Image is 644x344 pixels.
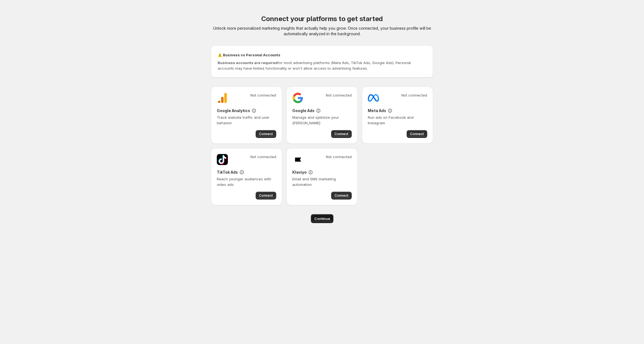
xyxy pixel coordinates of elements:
span: Connect [334,132,348,136]
span: Not connected [250,154,276,160]
h3: Klaviyo [292,170,307,175]
span: Continue [314,216,330,221]
span: Connect [259,193,273,198]
p: Run ads on Facebook and Instagram [368,115,427,126]
strong: Business accounts are required [218,60,278,65]
span: Not connected [250,92,276,98]
img: TikTok Ads logo [217,154,228,165]
span: Connect [259,132,273,136]
button: Continue [311,214,333,223]
span: Connect [410,132,424,136]
button: Connect [407,130,427,138]
h3: TikTok Ads [217,170,238,175]
button: Connect [256,192,276,199]
span: Not connected [326,92,352,98]
p: Unlock more personalized marketing insights that actually help you grow. Once connected, your bus... [211,26,433,37]
h3: Meta Ads [368,108,386,113]
img: Klaviyo logo [292,154,303,165]
span: Not connected [326,154,352,160]
span: Not connected [401,92,427,98]
span: Connect [334,193,348,198]
img: Google Ads logo [292,92,303,103]
img: Meta Ads logo [368,92,379,103]
button: Connect [331,192,352,199]
p: for most advertising platforms (Meta Ads, TikTok Ads, Google Ads). Personal accounts may have lim... [218,60,426,71]
p: Reach younger audiences with video ads [217,176,276,187]
p: Email and SMS marketing automation [292,176,352,187]
button: Connect [331,130,352,138]
h3: Google Ads [292,108,315,113]
h3: Google Analytics [217,108,250,113]
button: Connect [256,130,276,138]
img: Google Analytics logo [217,92,228,103]
p: Track website traffic and user behavior [217,115,276,126]
h2: Connect your platforms to get started [261,14,383,23]
h3: ⚠️ Business vs Personal Accounts [218,52,426,58]
p: Manage and optimize your [PERSON_NAME] [292,115,352,126]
